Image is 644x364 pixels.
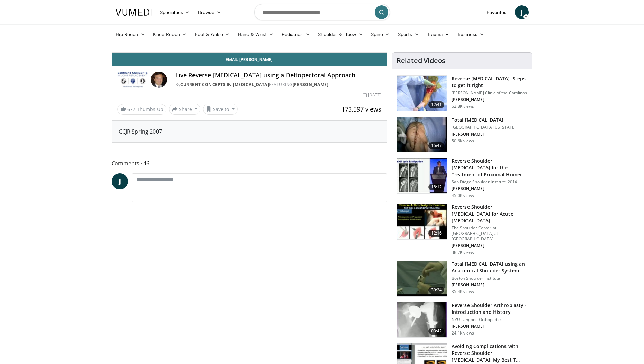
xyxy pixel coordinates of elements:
a: 15:47 Total [MEDICAL_DATA] [GEOGRAPHIC_DATA][US_STATE] [PERSON_NAME] 50.6K views [397,117,528,153]
h3: Reverse Shoulder [MEDICAL_DATA] for Acute [MEDICAL_DATA] [452,204,528,224]
h3: Reverse Shoulder Arthroplasty - Introduction and History [452,302,528,316]
img: Avatar [151,72,167,88]
p: San Diego Shoulder Institute 2014 [452,179,528,185]
span: 173,597 views [342,105,381,113]
span: 18:12 [428,184,445,190]
span: 12:41 [428,101,445,108]
span: 39:24 [428,287,445,294]
p: [PERSON_NAME] Clinic of the Carolinas [452,90,528,96]
a: J [515,5,529,19]
a: Email [PERSON_NAME] [112,53,387,66]
img: Current Concepts in Joint Replacement [117,72,148,88]
p: [PERSON_NAME] [452,243,528,248]
h3: Avoiding Complications with Reverse Shoulder [MEDICAL_DATA]: My Best T… [452,343,528,363]
a: 12:41 Reverse [MEDICAL_DATA]: Steps to get it right [PERSON_NAME] Clinic of the Carolinas [PERSON... [397,75,528,111]
p: [PERSON_NAME] [452,132,516,137]
a: Knee Recon [149,27,191,41]
a: Spine [367,27,394,41]
span: Comments 46 [112,159,387,168]
p: NYU Langone Orthopedics [452,317,528,322]
h4: Related Videos [397,57,445,65]
span: 677 [127,106,135,113]
h3: Total [MEDICAL_DATA] using an Anatomical Shoulder System [452,261,528,274]
img: 326034_0000_1.png.150x105_q85_crop-smart_upscale.jpg [397,76,447,111]
img: zucker_4.png.150x105_q85_crop-smart_upscale.jpg [397,302,447,338]
p: [GEOGRAPHIC_DATA][US_STATE] [452,125,516,130]
a: Current Concepts in [MEDICAL_DATA] [180,82,269,87]
p: 24.1K views [452,330,474,336]
a: Hand & Wrist [234,27,278,41]
img: 38826_0000_3.png.150x105_q85_crop-smart_upscale.jpg [397,117,447,152]
span: 03:42 [428,328,445,335]
img: butch_reverse_arthroplasty_3.png.150x105_q85_crop-smart_upscale.jpg [397,204,447,239]
button: Save to [203,104,238,115]
div: [DATE] [363,92,381,98]
div: CCJR Spring 2007 [119,127,380,136]
a: 18:12 Reverse Shoulder [MEDICAL_DATA] for the Treatment of Proximal Humeral … San Diego Shoulder ... [397,158,528,198]
p: 35.4K views [452,289,474,295]
a: Favorites [483,5,511,19]
a: 677 Thumbs Up [117,104,166,115]
span: 15:47 [428,142,445,149]
a: Sports [394,27,423,41]
h3: Reverse Shoulder [MEDICAL_DATA] for the Treatment of Proximal Humeral … [452,158,528,178]
img: Q2xRg7exoPLTwO8X4xMDoxOjA4MTsiGN.150x105_q85_crop-smart_upscale.jpg [397,158,447,193]
p: 38.7K views [452,250,474,255]
a: Browse [194,5,225,19]
a: 12:16 Reverse Shoulder [MEDICAL_DATA] for Acute [MEDICAL_DATA] The Shoulder Center at [GEOGRAPHIC... [397,204,528,255]
a: Pediatrics [278,27,314,41]
a: Specialties [156,5,194,19]
p: 62.8K views [452,104,474,109]
p: [PERSON_NAME] [452,324,528,329]
a: Shoulder & Elbow [314,27,367,41]
a: [PERSON_NAME] [293,82,329,87]
h3: Total [MEDICAL_DATA] [452,117,516,123]
a: Business [454,27,488,41]
img: 38824_0000_3.png.150x105_q85_crop-smart_upscale.jpg [397,261,447,296]
img: VuMedi Logo [116,9,152,16]
a: 39:24 Total [MEDICAL_DATA] using an Anatomical Shoulder System Boston Shoulder Institute [PERSON_... [397,261,528,297]
p: Boston Shoulder Institute [452,276,528,281]
a: Trauma [423,27,454,41]
p: [PERSON_NAME] [452,97,528,102]
p: [PERSON_NAME] [452,282,528,288]
div: By FEATURING [175,82,381,88]
input: Search topics, interventions [254,4,390,20]
a: J [112,173,128,189]
p: 45.0K views [452,193,474,198]
a: Foot & Ankle [191,27,234,41]
p: 50.6K views [452,138,474,144]
span: 12:16 [428,230,445,237]
p: [PERSON_NAME] [452,186,528,191]
h3: Reverse [MEDICAL_DATA]: Steps to get it right [452,75,528,89]
button: Share [169,104,201,115]
a: 03:42 Reverse Shoulder Arthroplasty - Introduction and History NYU Langone Orthopedics [PERSON_NA... [397,302,528,338]
a: Hip Recon [112,27,149,41]
p: The Shoulder Center at [GEOGRAPHIC_DATA] at [GEOGRAPHIC_DATA] [452,225,528,242]
h4: Live Reverse [MEDICAL_DATA] using a Deltopectoral Approach [175,72,381,79]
